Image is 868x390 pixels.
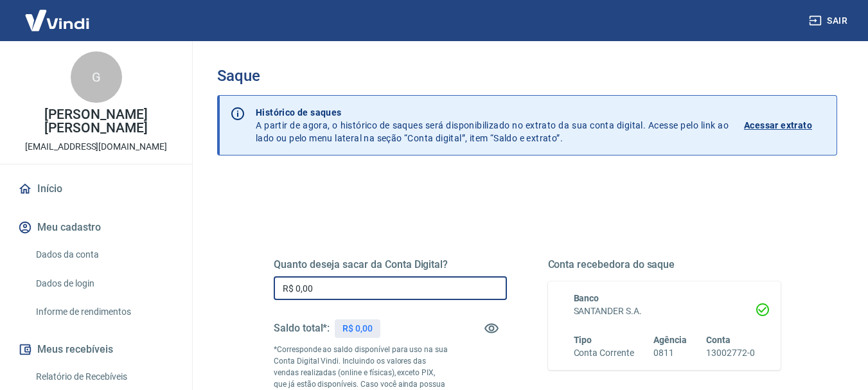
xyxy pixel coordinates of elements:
button: Sair [806,9,853,33]
h5: Conta recebedora do saque [548,258,781,271]
p: [EMAIL_ADDRESS][DOMAIN_NAME] [25,140,167,154]
h3: Saque [217,67,837,85]
a: Acessar extrato [744,106,826,145]
p: Acessar extrato [744,119,812,132]
h5: Quanto deseja sacar da Conta Digital? [274,258,507,271]
button: Meu cadastro [15,213,177,242]
h6: 13002772-0 [706,346,755,360]
h6: Conta Corrente [574,346,634,360]
span: Agência [653,335,687,345]
p: Histórico de saques [256,106,729,119]
span: Conta [706,335,731,345]
img: Vindi [15,1,99,40]
button: Meus recebíveis [15,335,177,364]
h6: 0811 [653,346,687,360]
p: [PERSON_NAME] [PERSON_NAME] [10,108,182,135]
h6: SANTANDER S.A. [574,305,756,318]
a: Informe de rendimentos [31,299,177,325]
h5: Saldo total*: [274,322,330,335]
a: Início [15,175,177,203]
p: A partir de agora, o histórico de saques será disponibilizado no extrato da sua conta digital. Ac... [256,106,729,145]
div: G [71,51,122,103]
span: Banco [574,293,599,303]
p: R$ 0,00 [342,322,373,335]
span: Tipo [574,335,592,345]
a: Relatório de Recebíveis [31,364,177,390]
a: Dados de login [31,270,177,297]
a: Dados da conta [31,242,177,268]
